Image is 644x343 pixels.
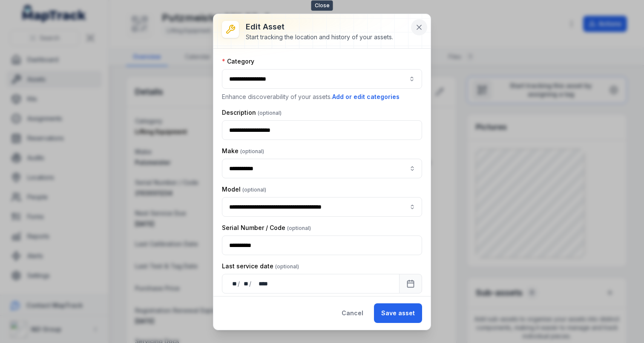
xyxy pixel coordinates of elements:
[399,274,422,294] button: Calendar
[311,0,333,11] span: Close
[222,92,422,102] p: Enhance discoverability of your assets.
[229,279,238,288] div: day,
[222,159,422,178] input: asset-edit:cf[9bb0ca72-dc6d-4389-82dd-fee0cad3b6a9]-label
[222,147,264,155] label: Make
[222,108,282,117] label: Description
[374,303,422,323] button: Save asset
[332,92,400,102] button: Add or edit categories
[222,185,266,194] label: Model
[246,21,393,33] h3: Edit asset
[249,279,252,288] div: /
[246,33,393,41] div: Start tracking the location and history of your assets.
[241,279,249,288] div: month,
[222,57,254,66] label: Category
[252,279,268,288] div: year,
[222,224,311,232] label: Serial Number / Code
[334,303,371,323] button: Cancel
[238,279,241,288] div: /
[222,197,422,217] input: asset-edit:cf[c933509f-3392-4411-9327-4de98273627f]-label
[222,262,299,270] label: Last service date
